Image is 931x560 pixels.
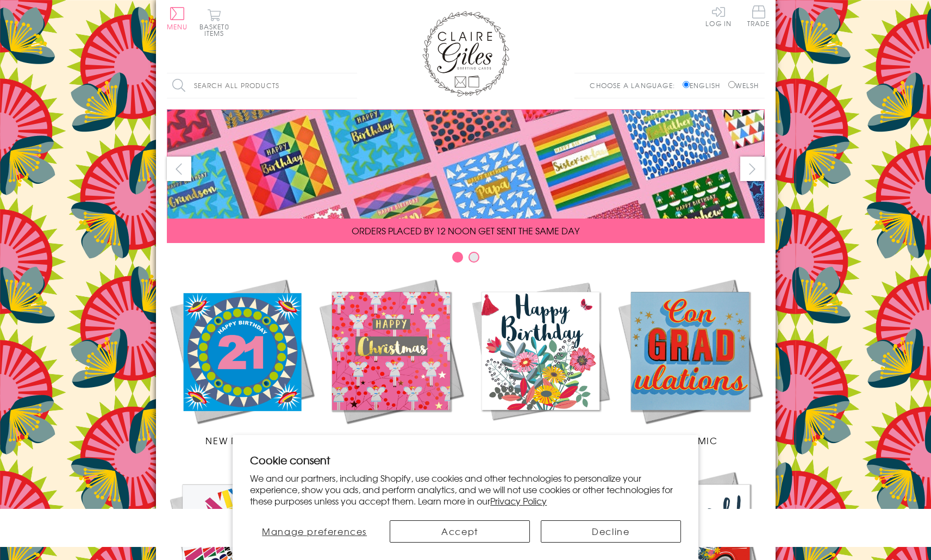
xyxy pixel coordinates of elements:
button: next [740,157,765,181]
span: Trade [747,5,770,27]
button: Menu [167,7,188,30]
input: Search [346,73,357,98]
p: We and our partners, including Shopify, use cookies and other technologies to personalize your ex... [250,472,681,506]
a: Birthdays [466,276,615,447]
p: Choose a language: [590,80,680,90]
a: Trade [747,5,770,29]
span: Menu [167,22,188,32]
button: Carousel Page 2 [468,252,479,263]
h2: Cookie consent [250,452,681,468]
label: English [683,80,726,90]
button: Accept [390,520,530,543]
span: ORDERS PLACED BY 12 NOON GET SENT THE SAME DAY [352,224,579,237]
input: Search all products [167,73,357,98]
div: Carousel Pagination [167,251,765,268]
span: Christmas [363,434,418,447]
a: Log In [705,5,732,27]
img: Claire Giles Greetings Cards [422,11,509,97]
label: Welsh [728,80,759,90]
span: Birthdays [514,434,566,447]
input: English [683,81,690,88]
input: Welsh [728,81,735,88]
button: prev [167,157,191,181]
a: Academic [615,276,765,447]
a: Christmas [316,276,466,447]
span: Academic [662,434,718,447]
a: Privacy Policy [490,494,547,507]
span: Manage preferences [262,525,367,538]
button: Decline [541,520,681,543]
button: Manage preferences [250,520,379,543]
span: 0 items [204,22,229,38]
button: Basket0 items [199,9,229,36]
button: Carousel Page 1 (Current Slide) [452,252,463,263]
a: New Releases [167,276,316,447]
span: New Releases [205,434,277,447]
